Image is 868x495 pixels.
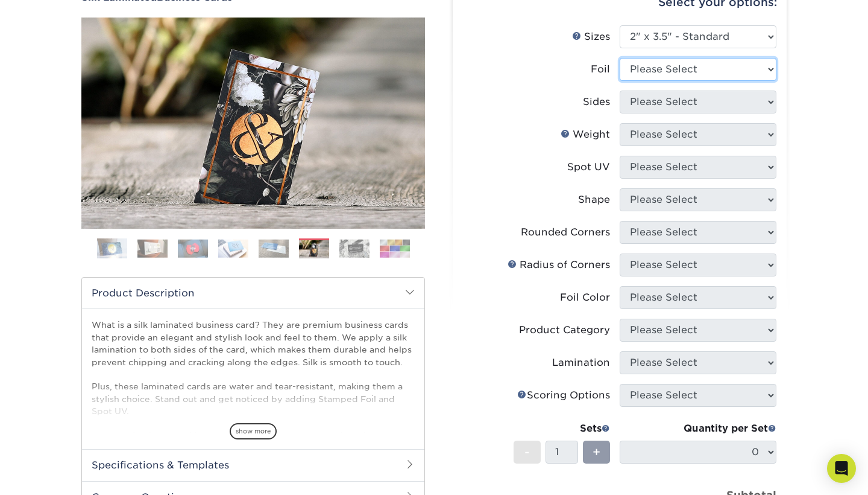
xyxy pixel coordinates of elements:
[521,225,610,240] div: Rounded Corners
[567,160,610,174] div: Spot UV
[517,388,610,403] div: Scoring Options
[137,239,168,258] img: Business Cards 02
[81,18,425,229] img: Silk Laminated 06
[593,443,600,461] span: +
[82,278,424,308] h2: Product Description
[572,30,610,44] div: Sizes
[561,127,610,142] div: Weight
[583,95,610,109] div: Sides
[339,239,370,258] img: Business Cards 07
[230,423,277,439] span: show more
[178,239,208,258] img: Business Cards 03
[97,234,127,264] img: Business Cards 01
[514,421,610,436] div: Sets
[508,258,610,272] div: Radius of Corners
[380,239,410,258] img: Business Cards 08
[578,193,610,207] div: Shape
[259,239,289,258] img: Business Cards 05
[218,239,248,258] img: Business Cards 04
[82,449,424,481] h2: Specifications & Templates
[299,240,329,259] img: Business Cards 06
[827,454,856,483] div: Open Intercom Messenger
[552,356,610,370] div: Lamination
[560,290,610,305] div: Foil Color
[519,323,610,337] div: Product Category
[591,62,610,77] div: Foil
[524,443,530,461] span: -
[620,421,776,436] div: Quantity per Set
